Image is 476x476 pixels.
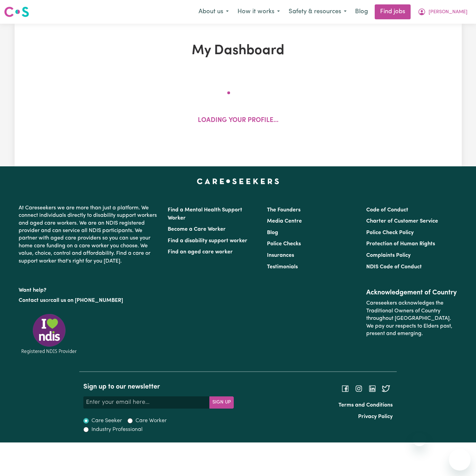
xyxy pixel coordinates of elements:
a: Find a Mental Health Support Worker [168,207,242,221]
a: Police Checks [267,241,301,247]
a: Terms and Conditions [338,402,393,408]
a: Careseekers logo [4,4,29,20]
a: Follow Careseekers on Facebook [341,386,349,391]
a: Follow Careseekers on Instagram [355,386,363,391]
p: At Careseekers we are more than just a platform. We connect individuals directly to disability su... [19,202,160,268]
span: [PERSON_NAME] [429,8,468,16]
a: Media Centre [267,219,302,224]
img: Registered NDIS provider [19,313,80,355]
p: or [19,294,160,307]
input: Enter your email here... [83,396,210,409]
label: Industry Professional [91,426,143,434]
a: Blog [267,230,278,235]
iframe: Button to launch messaging window [449,449,471,471]
a: Find an aged care worker [168,249,233,255]
a: Testimonials [267,264,298,270]
a: Become a Care Worker [168,227,226,232]
button: How it works [233,5,284,19]
a: Privacy Policy [358,414,393,419]
a: NDIS Code of Conduct [366,264,422,270]
p: Want help? [19,284,160,294]
img: Careseekers logo [4,6,29,18]
iframe: Close message [413,433,426,446]
label: Care Seeker [91,417,122,425]
button: Safety & resources [284,5,351,19]
button: Subscribe [209,396,234,409]
a: Code of Conduct [366,207,408,213]
h2: Acknowledgement of Country [366,289,457,297]
a: Careseekers home page [197,179,279,184]
label: Care Worker [136,417,167,425]
button: About us [194,5,233,19]
button: My Account [413,5,472,19]
a: Insurances [267,253,294,258]
a: The Founders [267,207,301,213]
p: Loading your profile... [198,116,278,126]
p: Careseekers acknowledges the Traditional Owners of Country throughout [GEOGRAPHIC_DATA]. We pay o... [366,297,457,340]
a: call us on [PHONE_NUMBER] [50,298,123,303]
a: Protection of Human Rights [366,241,435,247]
a: Blog [351,4,372,19]
a: Charter of Customer Service [366,219,438,224]
a: Follow Careseekers on Twitter [382,386,390,391]
a: Find jobs [375,4,411,19]
a: Contact us [19,298,45,303]
a: Follow Careseekers on LinkedIn [368,386,376,391]
h1: My Dashboard [93,43,383,59]
a: Find a disability support worker [168,238,247,244]
a: Complaints Policy [366,253,411,258]
h2: Sign up to our newsletter [83,383,234,391]
a: Police Check Policy [366,230,414,235]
